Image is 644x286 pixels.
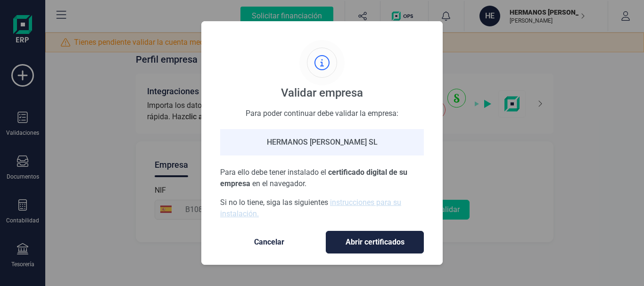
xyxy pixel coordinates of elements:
button: Abrir certificados [326,231,424,253]
span: Cancelar [230,237,309,248]
div: Para poder continuar debe validar la empresa: [220,108,424,118]
button: Cancelar [220,231,318,253]
p: Para ello debe tener instalado el en el navegador. [220,167,424,189]
div: Validar empresa [281,85,363,100]
span: Abrir certificados [336,237,414,248]
div: HERMANOS [PERSON_NAME] SL [220,129,424,155]
p: Si no lo tiene, siga las siguientes [220,197,424,220]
